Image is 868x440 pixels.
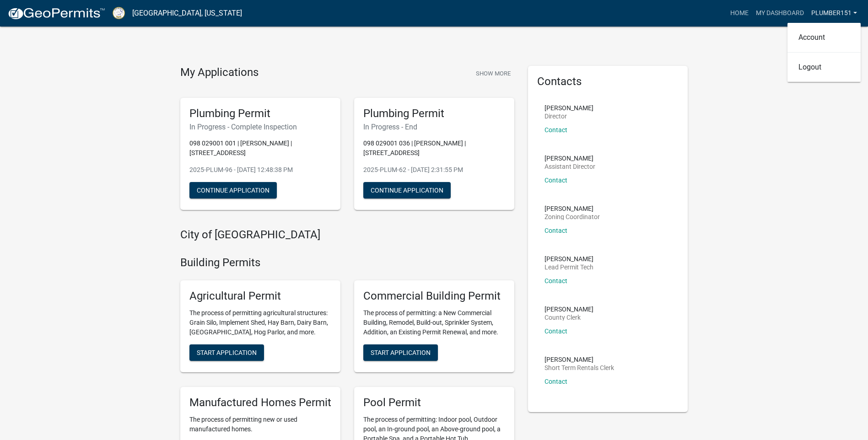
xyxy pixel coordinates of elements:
[189,415,331,434] p: The process of permitting new or used manufactured homes.
[132,5,242,21] a: [GEOGRAPHIC_DATA], [US_STATE]
[545,214,600,220] p: Zoning Coordinator
[197,349,257,356] span: Start Application
[787,56,861,78] a: Logout
[189,182,277,199] button: Continue Application
[545,256,593,262] p: [PERSON_NAME]
[808,5,861,22] a: Plumber151
[545,277,567,284] a: Contact
[363,107,505,120] h5: Plumbing Permit
[189,107,331,120] h5: Plumbing Permit
[545,356,614,363] p: [PERSON_NAME]
[545,163,595,170] p: Assistant Director
[545,113,593,119] p: Director
[545,177,567,184] a: Contact
[545,306,593,312] p: [PERSON_NAME]
[472,66,514,81] button: Show More
[363,308,505,337] p: The process of permitting: a New Commercial Building, Remodel, Build-out, Sprinkler System, Addit...
[545,264,593,270] p: Lead Permit Tech
[545,155,595,161] p: [PERSON_NAME]
[189,344,264,361] button: Start Application
[189,290,331,303] h5: Agricultural Permit
[189,165,331,175] p: 2025-PLUM-96 - [DATE] 12:48:38 PM
[363,123,505,131] h6: In Progress - End
[545,205,600,212] p: [PERSON_NAME]
[545,327,567,335] a: Contact
[189,396,331,409] h5: Manufactured Homes Permit
[787,23,861,82] div: Plumber151
[371,349,431,356] span: Start Application
[363,396,505,409] h5: Pool Permit
[537,75,679,88] h5: Contacts
[545,126,567,134] a: Contact
[363,165,505,175] p: 2025-PLUM-62 - [DATE] 2:31:55 PM
[787,27,861,48] a: Account
[752,5,808,22] a: My Dashboard
[189,308,331,337] p: The process of permitting agricultural structures: Grain Silo, Implement Shed, Hay Barn, Dairy Ba...
[189,139,331,158] p: 098 029001 001 | [PERSON_NAME] | [STREET_ADDRESS]
[180,256,514,269] h4: Building Permits
[363,344,438,361] button: Start Application
[545,365,614,371] p: Short Term Rentals Clerk
[180,66,259,80] h4: My Applications
[545,314,593,321] p: County Clerk
[727,5,752,22] a: Home
[363,139,505,158] p: 098 029001 036 | [PERSON_NAME] | [STREET_ADDRESS]
[113,7,125,19] img: Putnam County, Georgia
[545,227,567,234] a: Contact
[189,123,331,131] h6: In Progress - Complete Inspection
[363,290,505,303] h5: Commercial Building Permit
[180,228,514,241] h4: City of [GEOGRAPHIC_DATA]
[363,182,451,199] button: Continue Application
[545,378,567,385] a: Contact
[545,105,593,111] p: [PERSON_NAME]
